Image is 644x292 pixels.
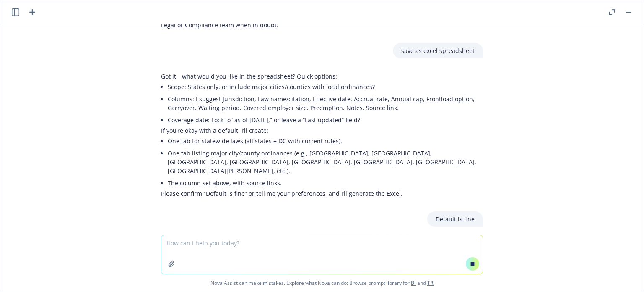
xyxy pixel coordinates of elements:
[161,72,483,81] p: Got it—what would you like in the spreadsheet? Quick options:
[168,81,483,93] li: Scope: States only, or include major cities/counties with local ordinances?
[427,279,434,287] a: TR
[168,135,483,147] li: One tab for statewide laws (all states + DC with current rules).
[4,274,640,292] span: Nova Assist can make mistakes. Explore what Nova can do: Browse prompt library for and
[168,147,483,177] li: One tab listing major city/county ordinances (e.g., [GEOGRAPHIC_DATA], [GEOGRAPHIC_DATA], [GEOGRA...
[161,189,483,198] p: Please confirm “Default is fine” or tell me your preferences, and I’ll generate the Excel.
[411,279,416,287] a: BI
[168,177,483,189] li: The column set above, with source links.
[436,215,475,224] p: Default is fine
[168,114,483,126] li: Coverage date: Lock to “as of [DATE],” or leave a “Last updated” field?
[161,126,483,135] p: If you’re okay with a default, I’ll create:
[168,93,483,114] li: Columns: I suggest Jurisdiction, Law name/citation, Effective date, Accrual rate, Annual cap, Fro...
[401,46,475,55] p: save as excel spreadsheet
